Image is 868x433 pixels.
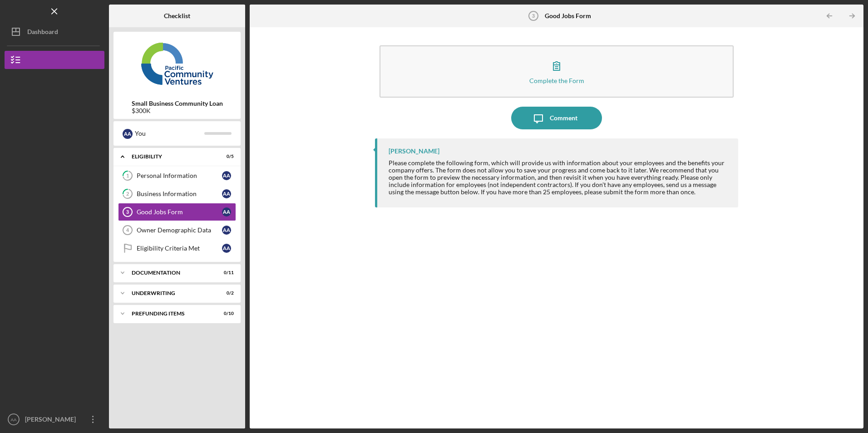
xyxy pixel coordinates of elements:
[217,270,234,276] div: 0 / 11
[222,207,231,216] div: A A
[137,226,222,234] div: Owner Demographic Data
[132,290,211,296] div: Underwriting
[118,185,236,203] a: 2Business InformationAA
[132,107,223,114] div: $300K
[132,270,211,276] div: Documentation
[126,209,129,215] tspan: 3
[137,172,222,179] div: Personal Information
[118,167,236,185] a: 1Personal InformationAA
[5,23,104,41] button: Dashboard
[164,12,190,20] b: Checklist
[222,226,231,235] div: A A
[118,203,236,221] a: 3Good Jobs FormAA
[132,154,211,159] div: Eligibility
[11,417,17,422] text: AA
[137,208,222,216] div: Good Jobs Form
[23,410,82,431] div: [PERSON_NAME]
[113,36,241,91] img: Product logo
[222,189,231,198] div: A A
[137,190,222,197] div: Business Information
[380,45,733,98] button: Complete the Form
[27,23,58,43] div: Dashboard
[389,159,729,196] div: Please complete the following form, which will provide us with information about your employees a...
[126,227,129,233] tspan: 4
[126,173,129,179] tspan: 1
[132,311,211,316] div: Prefunding Items
[132,100,223,107] b: Small Business Community Loan
[123,129,133,139] div: A A
[222,171,231,180] div: A A
[118,221,236,239] a: 4Owner Demographic DataAA
[217,154,234,159] div: 0 / 5
[137,245,222,252] div: Eligibility Criteria Met
[389,148,439,155] div: [PERSON_NAME]
[511,107,602,129] button: Comment
[222,244,231,253] div: A A
[135,126,204,141] div: You
[5,410,104,428] button: AA[PERSON_NAME]
[217,290,234,296] div: 0 / 2
[126,191,129,197] tspan: 2
[532,13,535,19] tspan: 3
[550,107,577,129] div: Comment
[118,239,236,257] a: Eligibility Criteria MetAA
[529,77,584,84] div: Complete the Form
[217,311,234,316] div: 0 / 10
[545,12,591,20] b: Good Jobs Form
